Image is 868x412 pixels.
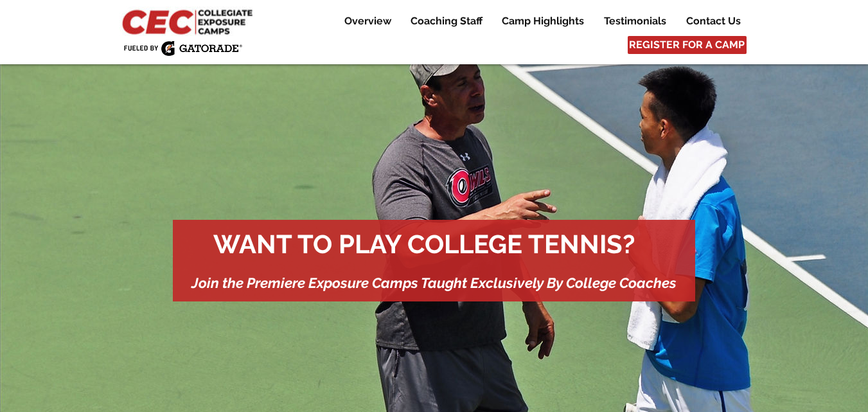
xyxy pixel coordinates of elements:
[120,6,258,36] img: CEC Logo Primary_edited.jpg
[492,13,594,29] a: Camp Highlights
[680,13,747,29] p: Contact Us
[629,38,745,52] span: REGISTER FOR A CAMP
[325,13,750,29] nav: Site
[335,13,400,29] a: Overview
[495,13,590,29] p: Camp Highlights
[598,13,673,29] p: Testimonials
[191,274,677,291] span: Join the Premiere Exposure Camps Taught Exclusively By College Coaches
[628,36,747,54] a: REGISTER FOR A CAMP
[594,13,676,29] a: Testimonials
[401,13,492,29] a: Coaching Staff
[677,13,750,29] a: Contact Us
[338,13,398,29] p: Overview
[123,40,242,56] img: Fueled by Gatorade.png
[213,229,635,259] span: WANT TO PLAY COLLEGE TENNIS?
[404,13,489,29] p: Coaching Staff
